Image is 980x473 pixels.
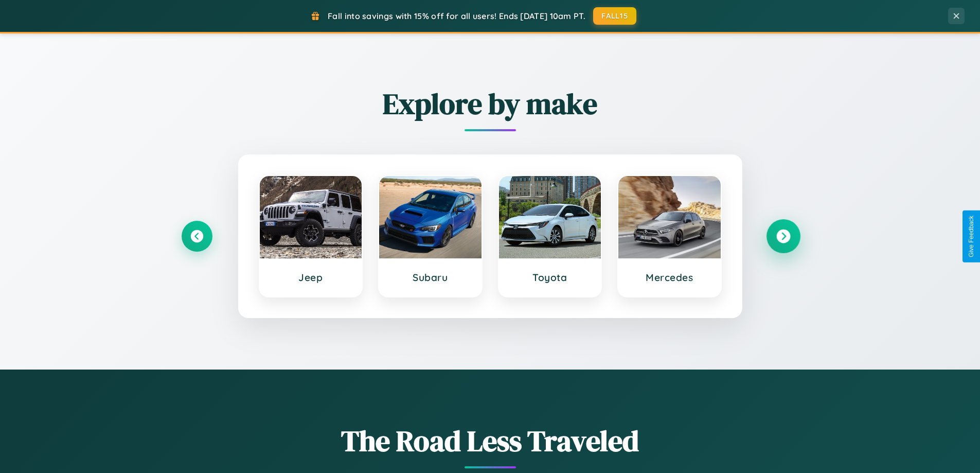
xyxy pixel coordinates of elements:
[593,7,636,25] button: FALL15
[509,271,591,284] h3: Toyota
[629,271,710,284] h3: Mercedes
[389,271,471,284] h3: Subaru
[270,271,352,284] h3: Jeep
[182,421,799,461] h1: The Road Less Traveled
[328,11,585,21] span: Fall into savings with 15% off for all users! Ends [DATE] 10am PT.
[182,84,799,124] h2: Explore by make
[968,216,975,257] div: Give Feedback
